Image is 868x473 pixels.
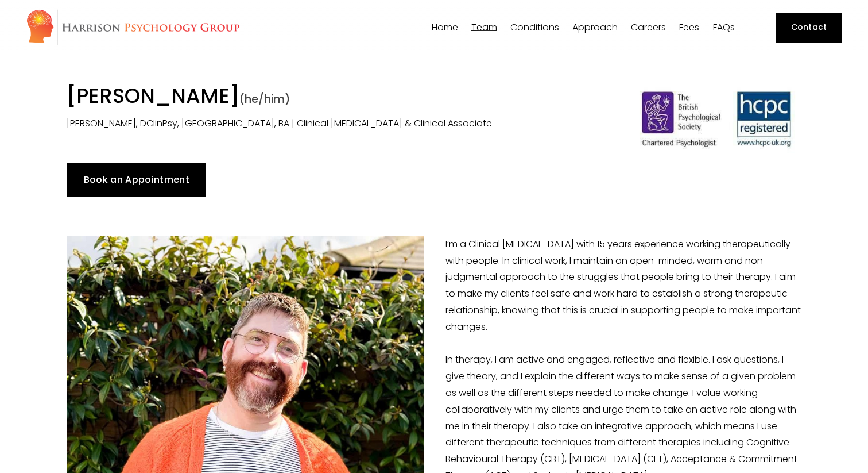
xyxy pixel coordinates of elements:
img: Harrison Psychology Group [26,9,240,46]
a: Contact [776,13,842,43]
a: Fees [679,22,699,33]
a: Careers [631,22,666,33]
span: Conditions [510,23,559,32]
h1: [PERSON_NAME] [67,83,613,112]
a: Home [432,22,458,33]
span: Approach [572,23,618,32]
span: Team [471,23,497,32]
span: (he/him) [239,91,290,107]
p: [PERSON_NAME], DClinPsy, [GEOGRAPHIC_DATA], BA | Clinical [MEDICAL_DATA] & Clinical Associate [67,116,613,132]
a: folder dropdown [510,22,559,33]
a: folder dropdown [471,22,497,33]
a: Book an Appointment [67,163,206,197]
a: FAQs [713,22,735,33]
a: folder dropdown [572,22,618,33]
